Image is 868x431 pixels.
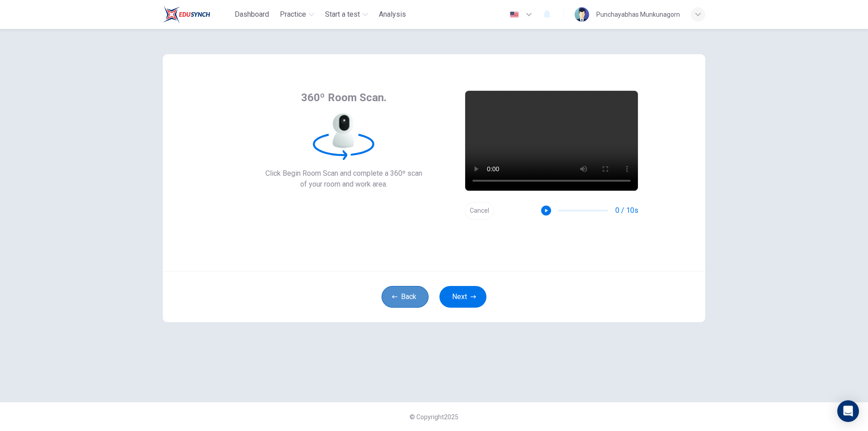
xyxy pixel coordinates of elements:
button: Next [439,286,486,308]
span: Analysis [379,9,406,20]
img: Train Test logo [163,5,210,23]
button: Practice [276,6,318,23]
div: Open Intercom Messenger [837,400,859,422]
img: Profile picture [575,7,589,22]
a: Train Test logo [163,5,231,23]
span: Click Begin Room Scan and complete a 360º scan [265,168,422,179]
span: Dashboard [235,9,269,20]
button: Back [382,286,429,308]
img: en [509,11,520,18]
span: of your room and work area. [265,179,422,190]
button: Analysis [375,6,410,23]
span: © Copyright 2025 [410,413,458,421]
span: 0 / 10s [615,205,638,216]
span: 360º Room Scan. [301,90,387,105]
div: Punchayabhas Munkunagorn [596,9,680,20]
span: Start a test [325,9,360,20]
span: Practice [280,9,306,20]
button: Dashboard [231,6,273,23]
button: Cancel [465,202,494,220]
button: Start a test [321,6,372,23]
